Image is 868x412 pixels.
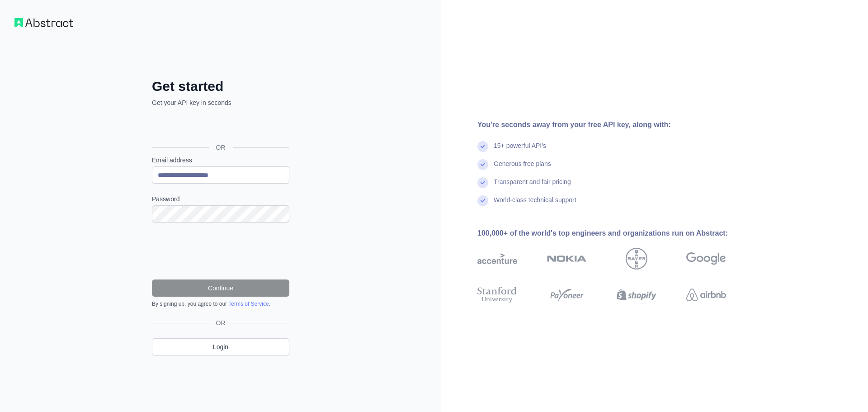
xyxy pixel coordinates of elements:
div: Generous free plans [494,159,551,177]
div: Transparent and fair pricing [494,177,571,195]
div: 15+ powerful API's [494,141,546,159]
iframe: reCAPTCHA [152,233,289,269]
h2: Get started [152,78,289,95]
iframe: Sign in with Google Button [147,117,292,137]
p: Get your API key in seconds [152,98,289,107]
img: google [686,248,726,270]
div: 100,000+ of the world's top engineers and organizations run on Abstract: [477,228,755,239]
img: shopify [617,285,656,305]
div: By signing up, you agree to our . [152,300,289,308]
img: check mark [477,177,488,188]
div: World-class technical support [494,195,576,213]
img: Workflow [14,18,73,27]
a: Login [152,338,289,355]
img: stanford university [477,285,517,305]
img: check mark [477,159,488,170]
img: payoneer [547,285,587,305]
img: bayer [626,248,647,270]
span: OR [209,143,233,152]
img: check mark [477,195,488,206]
label: Password [152,194,289,204]
div: You're seconds away from your free API key, along with: [477,119,755,130]
button: Continue [152,279,289,297]
span: OR [212,318,229,327]
img: check mark [477,141,488,152]
label: Email address [152,156,289,165]
img: airbnb [686,285,726,305]
img: nokia [547,248,587,270]
a: Terms of Service [228,301,269,307]
img: accenture [477,248,517,270]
